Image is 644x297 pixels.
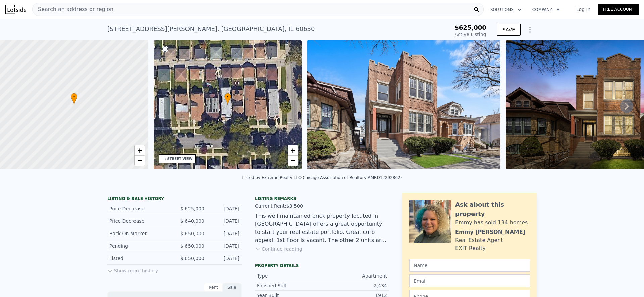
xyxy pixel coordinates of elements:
div: [DATE] [210,243,239,249]
span: + [137,146,142,155]
img: Sale: 139205486 Parcel: 21734942 [307,40,500,169]
div: Pending [109,243,169,249]
div: Finished Sqft [257,282,322,289]
span: − [291,156,295,165]
div: Back On Market [109,230,169,237]
div: Property details [255,263,389,268]
button: Continue reading [255,246,302,252]
input: Name [409,259,530,272]
a: Zoom out [135,156,145,166]
div: [DATE] [210,205,239,212]
a: Log In [568,6,598,13]
span: • [71,94,77,100]
input: Email [409,274,530,287]
div: Emmy has sold 134 homes [455,219,528,227]
div: Price Decrease [109,218,169,224]
div: Listed by Extreme Realty LLC (Chicago Association of Realtors #MRD12292862) [242,175,402,180]
span: $ 625,000 [180,206,204,211]
span: $ 650,000 [180,243,204,249]
span: $ 650,000 [180,231,204,236]
div: LISTING & SALE HISTORY [107,196,241,203]
button: Show more history [107,265,158,274]
img: Lotside [5,5,26,14]
div: • [224,93,231,105]
button: SAVE [497,24,521,36]
div: EXIT Realty [455,244,486,252]
div: [DATE] [210,255,239,262]
div: Emmy [PERSON_NAME] [455,228,525,236]
div: Listed [109,255,169,262]
div: Price Decrease [109,205,169,212]
span: $ 640,000 [180,218,204,224]
span: • [224,94,231,100]
div: [STREET_ADDRESS][PERSON_NAME] , [GEOGRAPHIC_DATA] , IL 60630 [107,24,315,34]
div: STREET VIEW [167,156,193,161]
div: Listing remarks [255,196,389,201]
div: Real Estate Agent [455,236,503,244]
span: $3,500 [286,203,303,209]
div: Sale [223,283,241,292]
div: • [71,93,77,105]
span: $625,000 [454,24,486,31]
div: Ask about this property [455,200,530,219]
span: + [291,146,295,155]
div: Apartment [322,272,387,279]
span: Current Rent: [255,203,286,209]
div: 2,434 [322,282,387,289]
button: Solutions [485,4,527,16]
a: Zoom in [135,145,145,156]
button: Company [527,4,566,16]
span: Search an address or region [33,5,113,13]
div: Rent [204,283,223,292]
button: Show Options [523,23,537,36]
a: Zoom in [288,145,298,156]
span: $ 650,000 [180,256,204,261]
span: − [137,156,142,165]
div: [DATE] [210,218,239,224]
div: This well maintained brick property located in [GEOGRAPHIC_DATA] offers a great opportunity to st... [255,212,389,244]
div: Type [257,272,322,279]
div: [DATE] [210,230,239,237]
a: Zoom out [288,156,298,166]
span: Active Listing [455,32,486,37]
a: Free Account [598,4,639,15]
